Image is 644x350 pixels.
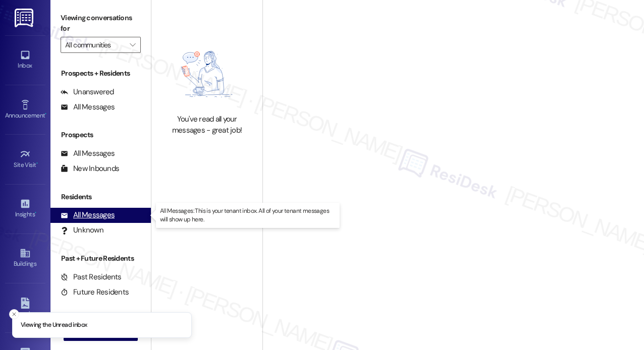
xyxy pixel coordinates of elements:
[5,146,45,173] a: Site Visit •
[45,110,46,118] span: •
[61,87,114,97] div: Unanswered
[5,195,45,222] a: Insights •
[61,148,115,159] div: All Messages
[15,9,35,27] img: ResiDesk Logo
[61,10,141,37] label: Viewing conversations for
[163,39,251,109] img: empty-state
[5,46,45,74] a: Inbox
[50,253,151,264] div: Past + Future Residents
[61,272,122,282] div: Past Residents
[163,114,251,136] div: You've read all your messages - great job!
[9,309,19,319] button: Close toast
[130,41,135,49] i: 
[21,321,87,330] p: Viewing the Unread inbox
[50,130,151,140] div: Prospects
[5,245,45,272] a: Buildings
[36,160,38,167] span: •
[61,287,129,298] div: Future Residents
[61,102,115,112] div: All Messages
[50,192,151,202] div: Residents
[160,207,336,224] p: All Messages: This is your tenant inbox. All of your tenant messages will show up here.
[50,68,151,79] div: Prospects + Residents
[61,210,115,220] div: All Messages
[65,37,125,53] input: All communities
[61,163,119,174] div: New Inbounds
[61,225,103,236] div: Unknown
[5,295,45,322] a: Leads
[35,209,36,216] span: •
